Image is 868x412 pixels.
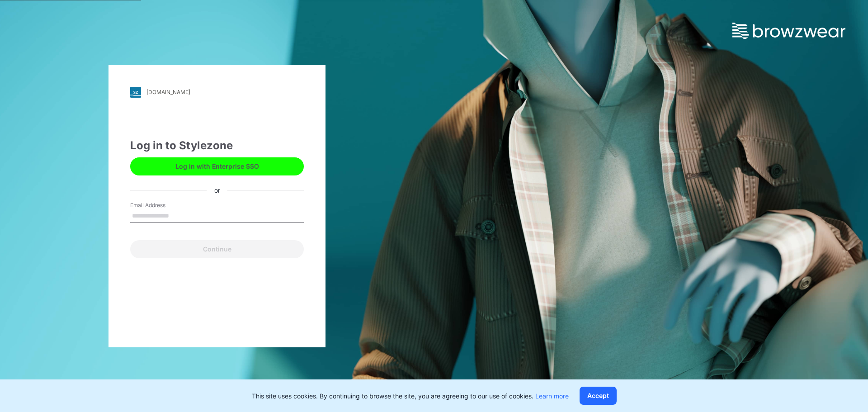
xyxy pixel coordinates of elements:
[130,157,304,175] button: Log in with Enterprise SSO
[732,23,845,39] img: browzwear-logo.e42bd6dac1945053ebaf764b6aa21510.svg
[252,391,569,401] p: This site uses cookies. By continuing to browse the site, you are agreeing to our use of cookies.
[535,392,569,400] a: Learn more
[580,387,617,405] button: Accept
[130,137,304,154] div: Log in to Stylezone
[130,87,304,98] a: [DOMAIN_NAME]
[130,201,193,209] label: Email Address
[130,87,141,98] img: stylezone-logo.562084cfcfab977791bfbf7441f1a819.svg
[146,89,190,95] div: [DOMAIN_NAME]
[207,185,227,195] div: or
